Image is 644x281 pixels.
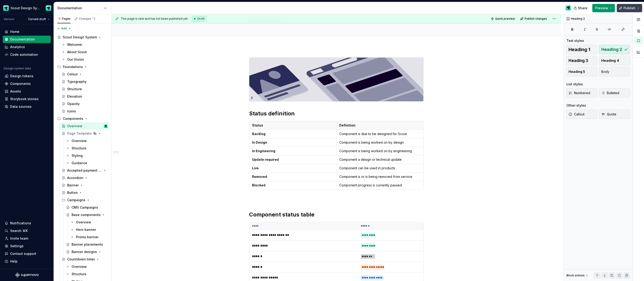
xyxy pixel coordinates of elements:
span: Quick preview [495,17,515,21]
button: Current draft [26,16,52,22]
div: Scout Design System [11,6,40,10]
div: Button [67,190,78,195]
a: Icons [60,108,109,115]
div: Foundations [63,65,83,69]
div: Code automation [10,52,38,57]
div: Documentation [10,37,35,42]
p: Component is due to be designed for Scout [339,132,421,136]
p: Status [252,123,334,128]
div: Block actions [566,272,589,279]
strong: Live [252,166,259,170]
h2: Component status table [249,211,424,218]
div: Foundations [55,63,109,71]
a: Data sources [3,103,51,110]
div: Accordion [67,176,83,180]
a: Code automation [3,51,51,58]
span: Numbered [569,91,590,95]
button: Publish changes [519,15,549,22]
a: Analytics [3,43,51,51]
a: Banner [60,182,109,189]
div: Overview [72,264,87,269]
img: 0c3ff734-e6cc-47f0-ad3f-e7c05d5d307a.svg [249,58,423,101]
button: Add [55,25,73,32]
button: Heading 3 [566,56,597,65]
div: Storybook stories [10,97,39,101]
div: Components [10,81,31,86]
div: Guidance [72,161,87,165]
button: Search ⌘K [3,227,51,235]
button: Preview [592,4,615,12]
button: Heading 1 [566,45,597,54]
button: Contact support [3,250,51,257]
span: Add [61,27,67,30]
a: Documentation [3,36,51,43]
a: Banner placements [64,241,109,248]
a: OverviewDesign Ops [60,122,109,130]
strong: Update required [252,157,279,161]
a: Elevation [60,93,109,100]
strong: Backlog [252,132,265,136]
button: Notifications [3,219,51,227]
div: Search ⌘K [10,229,28,233]
div: About Scout [67,50,87,54]
div: Text styles [566,38,584,43]
div: Campaigns [60,196,109,204]
a: Button [60,189,109,196]
div: Overview [67,124,82,128]
a: Supernova Logo [15,273,38,277]
span: Heading 4 [601,58,619,63]
div: Components [63,116,83,121]
a: Accepted payment types [60,167,109,174]
div: Banner placements [72,242,103,247]
div: Countdown timer [67,257,95,262]
button: Scout Design SystemDesign Ops [1,3,53,13]
a: Opacity [60,100,109,108]
a: Overview [69,219,109,226]
img: Design Ops [104,124,108,128]
div: Notifications [10,221,31,225]
div: Other styles [566,103,586,108]
div: Hero banner [76,227,96,232]
div: Assets [10,89,21,94]
span: Publish changes [525,17,547,21]
div: Our Vision [67,57,84,62]
a: Guidance [64,159,109,167]
a: Storybook stories [3,95,51,103]
a: Overview [64,137,109,145]
a: Countdown timer [60,256,109,263]
div: Opacity [67,102,80,106]
img: Design Ops [566,5,571,10]
div: Structure [67,87,82,91]
div: Typography [67,79,87,84]
p: Component is or is being removed from service [339,174,421,179]
div: Changes [79,17,96,21]
div: Banner [67,183,79,188]
img: Design Ops [46,5,51,11]
a: Structure [64,270,109,278]
button: Quick preview [489,15,517,22]
button: Publish [617,4,642,12]
button: Help [3,258,51,265]
span: This page is new and has not been published yet. [121,17,188,21]
button: Heading 5 [566,67,597,76]
a: Overview [64,263,109,270]
button: Callout [566,110,597,119]
strong: In Design [252,140,267,144]
span: Share [578,6,587,10]
div: Structure [72,146,86,151]
strong: Removed [252,175,267,179]
span: Publish [623,6,635,10]
span: Heading 1 [569,47,590,52]
h2: Status definition [249,110,424,117]
a: Welcome [60,41,109,48]
a: Hero banner [69,226,109,233]
a: Design tokens [3,72,51,80]
div: Settings [10,244,24,248]
p: Component is being worked on by engineering [339,149,421,153]
a: Settings [3,242,51,250]
div: List styles [566,82,583,86]
a: Structure [60,85,109,93]
div: Styling [72,153,83,158]
a: Styling [64,152,109,159]
a: Invite team [3,235,51,242]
